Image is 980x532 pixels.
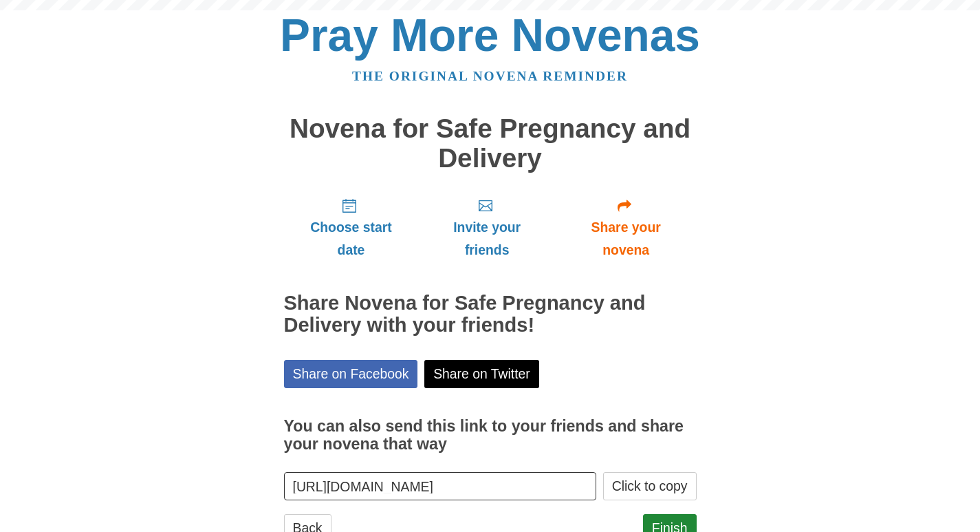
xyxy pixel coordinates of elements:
[284,187,419,268] a: Choose start date
[298,216,405,262] span: Choose start date
[556,187,697,268] a: Share your novena
[284,418,697,453] h3: You can also send this link to your friends and share your novena that way
[284,292,697,337] h2: Share Novena for Safe Pregnancy and Delivery with your friends!
[603,472,697,500] button: Click to copy
[280,10,700,61] a: Pray More Novenas
[424,360,539,388] a: Share on Twitter
[569,216,683,262] span: Share your novena
[418,187,555,268] a: Invite your friends
[284,360,418,388] a: Share on Facebook
[284,114,697,173] h1: Novena for Safe Pregnancy and Delivery
[432,216,541,262] span: Invite your friends
[352,69,628,83] a: The original novena reminder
